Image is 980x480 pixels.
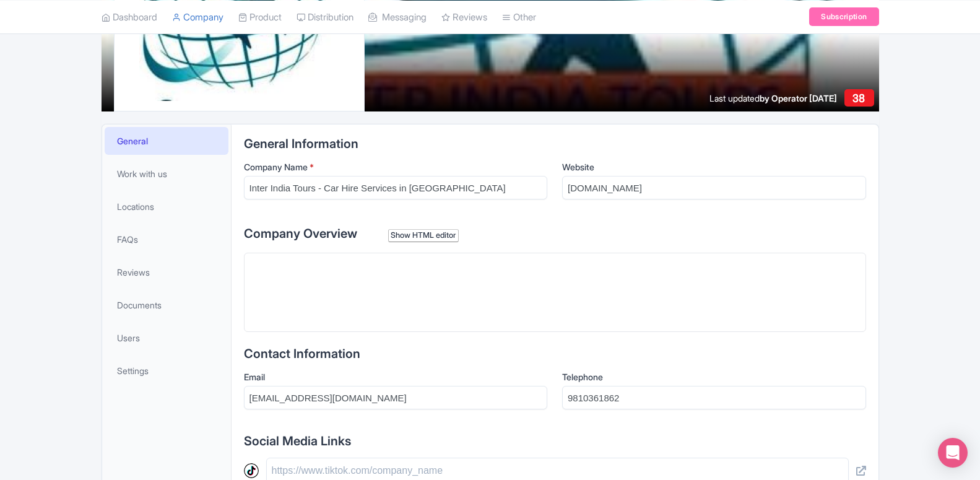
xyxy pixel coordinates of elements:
a: General [105,127,228,155]
span: FAQs [117,233,138,246]
a: Subscription [809,7,878,26]
span: Reviews [117,266,150,279]
a: Work with us [105,160,228,188]
span: by Operator [DATE] [760,93,837,103]
span: Users [117,331,140,344]
span: Email [244,372,265,382]
div: Last updated [709,92,837,105]
span: General [117,134,148,147]
span: Settings [117,364,149,377]
img: tiktok-round-01-ca200c7ba8d03f2cade56905edf8567d.svg [244,463,259,478]
h2: Contact Information [244,347,866,360]
span: Website [562,162,594,172]
span: Documents [117,299,162,312]
a: FAQs [105,225,228,253]
span: Company Overview [244,226,357,241]
a: Documents [105,291,228,319]
span: 38 [852,92,865,105]
span: Locations [117,200,154,213]
div: Show HTML editor [388,229,459,242]
a: Reviews [105,258,228,286]
span: Telephone [562,372,603,382]
a: Users [105,324,228,352]
a: Settings [105,357,228,385]
h2: General Information [244,137,866,151]
span: Work with us [117,167,167,180]
span: Company Name [244,162,308,172]
h2: Social Media Links [244,434,866,448]
div: Open Intercom Messenger [938,438,968,468]
a: Locations [105,193,228,220]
